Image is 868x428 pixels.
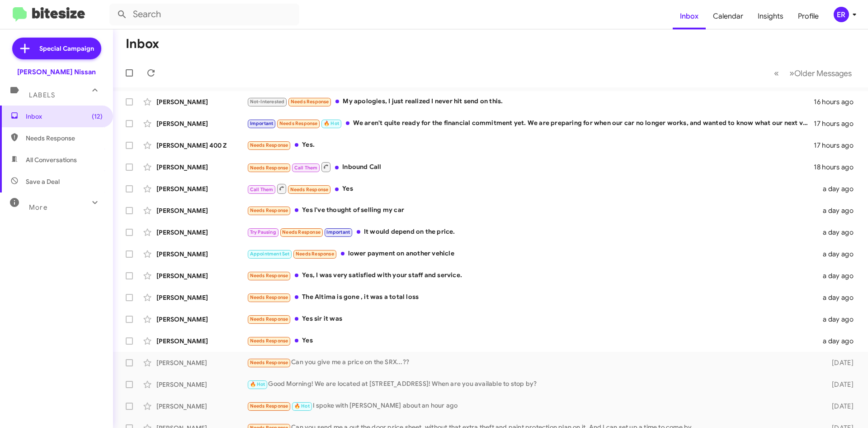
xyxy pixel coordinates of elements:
span: Needs Response [250,360,288,365]
span: Needs Response [250,142,288,148]
div: Can you give me a price on the SRX...?? [247,357,817,368]
div: a day ago [817,337,861,346]
div: We aren't quite ready for the financial commitment yet. We are preparing for when our car no long... [247,118,814,129]
span: 🔥 Hot [324,120,339,126]
input: Search [109,4,299,25]
div: [PERSON_NAME] Nissan [17,67,96,77]
a: Inbox [673,3,706,29]
div: ER [834,7,849,22]
button: Previous [769,64,784,82]
span: Needs Response [250,294,288,300]
span: Save a Deal [26,177,60,186]
span: 🔥 Hot [294,403,310,409]
div: [PERSON_NAME] [156,119,247,128]
button: ER [826,7,858,22]
span: » [789,67,794,79]
div: a day ago [817,206,861,215]
div: [PERSON_NAME] [156,184,247,193]
span: Try Pausing [250,229,276,235]
div: 17 hours ago [814,141,861,150]
div: [PERSON_NAME] [156,402,247,411]
span: Needs Response [250,338,288,344]
div: Yes, I was very satisfied with your staff and service. [247,270,817,281]
div: Yes [247,183,817,194]
div: 16 hours ago [814,97,861,106]
div: a day ago [817,250,861,259]
div: [PERSON_NAME] [156,206,247,215]
span: Needs Response [250,165,288,171]
div: [PERSON_NAME] [156,97,247,106]
span: Needs Response [250,273,288,279]
div: [PERSON_NAME] [156,250,247,259]
div: 17 hours ago [814,119,861,128]
div: a day ago [817,315,861,324]
div: [PERSON_NAME] [156,358,247,367]
div: [PERSON_NAME] [156,315,247,324]
span: Needs Response [282,229,321,235]
span: Needs Response [296,251,334,257]
div: a day ago [817,271,861,280]
h1: Inbox [126,37,159,51]
span: Needs Response [250,403,288,409]
div: [DATE] [817,358,861,367]
div: Yes. [247,140,814,150]
span: (12) [92,112,103,121]
span: « [774,67,779,79]
span: Needs Response [279,120,318,126]
div: lower payment on another vehicle [247,249,817,259]
span: Labels [29,91,55,99]
div: The Altima is gone , it was a total loss [247,292,817,303]
span: Call Them [250,187,274,192]
div: My apologies, I just realized I never hit send on this. [247,96,814,107]
div: [DATE] [817,380,861,389]
span: Special Campaign [39,44,94,53]
div: Yes sir it was [247,314,817,324]
a: Profile [791,3,826,29]
span: Important [326,229,350,235]
span: Needs Response [250,207,288,213]
span: Inbox [26,112,103,121]
a: Insights [750,3,791,29]
span: More [29,203,47,212]
div: Yes I've thought of selling my car [247,205,817,216]
div: [PERSON_NAME] [156,163,247,172]
span: Needs Response [290,187,329,192]
div: Inbound Call [247,161,814,173]
div: [PERSON_NAME] [156,228,247,237]
div: It would depend on the price. [247,227,817,237]
span: 🔥 Hot [250,381,265,387]
div: [DATE] [817,402,861,411]
div: [PERSON_NAME] 400 Z [156,141,247,150]
span: Call Them [294,165,318,171]
div: I spoke with [PERSON_NAME] about an hour ago [247,401,817,411]
button: Next [784,64,857,82]
div: a day ago [817,293,861,302]
span: Not-Interested [250,99,285,105]
nav: Page navigation example [769,64,857,82]
div: [PERSON_NAME] [156,380,247,389]
div: [PERSON_NAME] [156,337,247,346]
a: Calendar [706,3,750,29]
span: Appointment Set [250,251,290,257]
span: Needs Response [26,134,103,143]
span: All Conversations [26,155,77,164]
span: Older Messages [794,68,852,78]
div: a day ago [817,184,861,193]
div: Yes [247,336,817,346]
span: Needs Response [250,316,288,322]
a: Special Campaign [12,38,101,59]
div: Good Morning! We are located at [STREET_ADDRESS]! When are you available to stop by? [247,379,817,390]
span: Needs Response [291,99,329,105]
div: 18 hours ago [814,163,861,172]
div: a day ago [817,228,861,237]
span: Important [250,120,274,126]
div: [PERSON_NAME] [156,293,247,302]
div: [PERSON_NAME] [156,271,247,280]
